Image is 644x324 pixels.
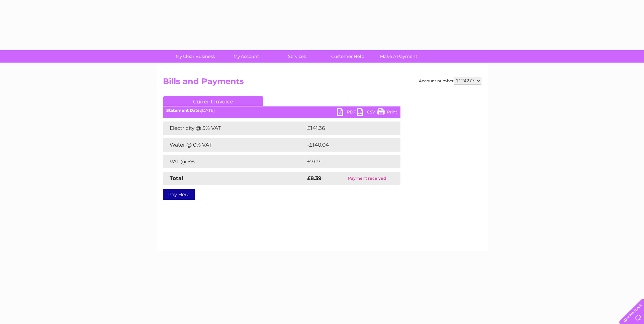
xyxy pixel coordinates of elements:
[163,96,263,106] a: Current Invoice
[168,50,223,63] a: My Clear Business
[305,155,385,168] td: £7.07
[163,77,481,89] h2: Bills and Payments
[377,108,397,118] a: Print
[163,138,305,152] td: Water @ 0% VAT
[337,108,357,118] a: PDF
[166,108,201,113] b: Statement Date:
[163,155,305,168] td: VAT @ 5%
[419,77,481,85] div: Account number
[320,50,375,63] a: Customer Help
[163,189,195,200] a: Pay Here
[218,50,274,63] a: My Account
[305,138,389,152] td: -£140.04
[163,121,305,135] td: Electricity @ 5% VAT
[334,172,400,185] td: Payment received
[357,108,377,118] a: CSV
[305,121,388,135] td: £141.36
[170,175,183,181] strong: Total
[269,50,325,63] a: Services
[371,50,426,63] a: Make A Payment
[307,175,321,181] strong: £8.39
[163,108,400,113] div: [DATE]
